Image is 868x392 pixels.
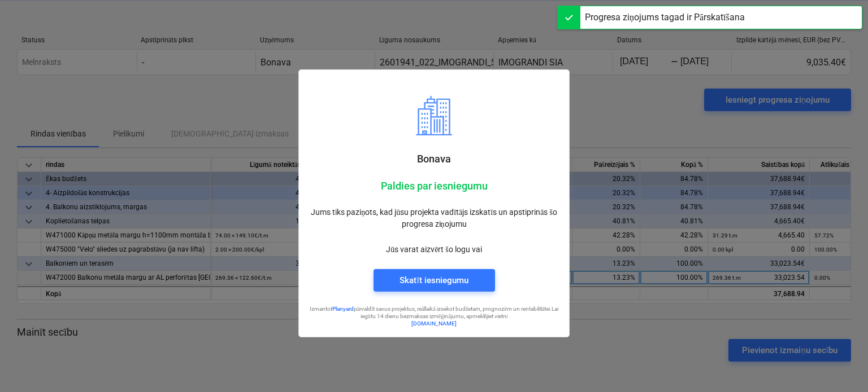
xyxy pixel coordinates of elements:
[308,152,560,166] p: Bonava
[308,305,560,320] p: Izmantot pārvaldīt savus projektus, reāllaikā izsekot budžetam, prognozēm un rentabilitātei. Lai ...
[308,206,560,230] p: Jums tiks paziņots, kad jūsu projekta vadītājs izskatīs un apstiprinās šo progresa ziņojumu
[374,269,495,292] button: Skatīt iesniegumu
[585,11,745,24] div: Progresa ziņojums tagad ir Pārskatīšana
[308,244,560,256] p: Jūs varat aizvērt šo logu vai
[332,306,354,312] a: Planyard
[411,320,457,327] a: [DOMAIN_NAME]
[308,179,560,193] p: Paldies par iesniegumu
[400,273,468,288] div: Skatīt iesniegumu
